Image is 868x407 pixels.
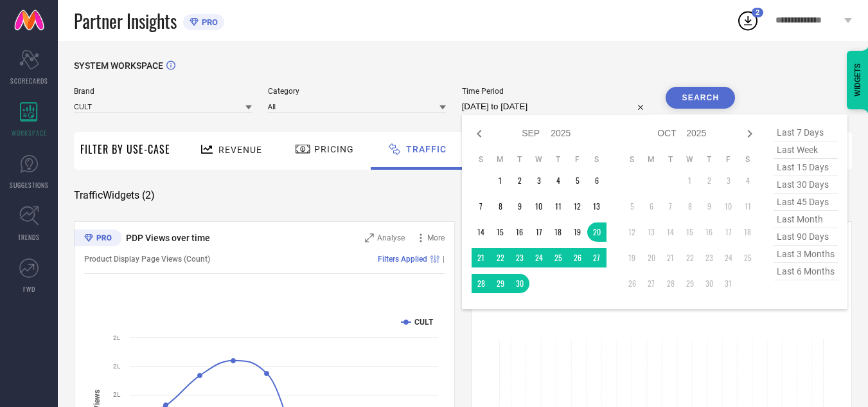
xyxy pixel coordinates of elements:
[719,197,738,216] td: Fri Oct 10 2025
[472,222,491,242] td: Sun Sep 14 2025
[510,274,529,293] td: Tue Sep 30 2025
[491,154,510,165] th: Monday
[680,274,700,293] td: Wed Oct 29 2025
[113,334,121,341] text: 2L
[774,211,838,228] span: last month
[510,154,529,165] th: Tuesday
[642,154,661,165] th: Monday
[680,154,700,165] th: Wednesday
[568,171,587,190] td: Fri Sep 05 2025
[774,246,838,263] span: last 3 months
[642,274,661,293] td: Mon Oct 27 2025
[774,159,838,176] span: last 15 days
[549,197,568,216] td: Thu Sep 11 2025
[314,144,354,154] span: Pricing
[736,9,759,32] div: Open download list
[587,222,607,242] td: Sat Sep 20 2025
[774,194,838,211] span: last 45 days
[443,255,445,264] span: |
[738,197,757,216] td: Sat Oct 11 2025
[719,248,738,267] td: Fri Oct 24 2025
[510,171,529,190] td: Tue Sep 02 2025
[549,154,568,165] th: Thursday
[587,197,607,216] td: Sat Sep 13 2025
[218,145,262,155] span: Revenue
[774,141,838,159] span: last week
[719,154,738,165] th: Friday
[74,230,121,249] div: Premium
[80,141,170,157] span: Filter By Use-Case
[365,233,374,242] svg: Zoom
[680,197,700,216] td: Wed Oct 08 2025
[661,154,680,165] th: Tuesday
[462,99,650,114] input: Select time period
[427,233,445,242] span: More
[623,154,642,165] th: Sunday
[568,154,587,165] th: Friday
[491,274,510,293] td: Mon Sep 29 2025
[642,197,661,216] td: Mon Oct 06 2025
[510,248,529,267] td: Tue Sep 23 2025
[406,144,447,154] span: Traffic
[642,222,661,242] td: Mon Oct 13 2025
[268,87,446,96] span: Category
[199,17,218,27] span: PRO
[680,222,700,242] td: Wed Oct 15 2025
[661,197,680,216] td: Tue Oct 07 2025
[700,154,719,165] th: Thursday
[23,284,35,294] span: FWD
[642,248,661,267] td: Mon Oct 20 2025
[719,171,738,190] td: Fri Oct 03 2025
[74,189,155,202] span: Traffic Widgets ( 2 )
[774,176,838,194] span: last 30 days
[680,248,700,267] td: Wed Oct 22 2025
[529,248,549,267] td: Wed Sep 24 2025
[623,222,642,242] td: Sun Oct 12 2025
[377,233,405,242] span: Analyse
[84,255,210,264] span: Product Display Page Views (Count)
[12,128,47,138] span: WORKSPACE
[510,222,529,242] td: Tue Sep 16 2025
[774,228,838,246] span: last 90 days
[661,248,680,267] td: Tue Oct 21 2025
[738,154,757,165] th: Saturday
[472,126,487,141] div: Previous month
[774,263,838,280] span: last 6 months
[756,8,759,17] span: 2
[491,222,510,242] td: Mon Sep 15 2025
[623,274,642,293] td: Sun Oct 26 2025
[666,87,735,109] button: Search
[74,60,163,71] span: SYSTEM WORKSPACE
[113,391,121,398] text: 2L
[661,222,680,242] td: Tue Oct 14 2025
[491,248,510,267] td: Mon Sep 22 2025
[472,197,491,216] td: Sun Sep 07 2025
[472,248,491,267] td: Sun Sep 21 2025
[18,232,40,242] span: TRENDS
[10,180,49,190] span: SUGGESTIONS
[738,171,757,190] td: Sat Oct 04 2025
[568,248,587,267] td: Fri Sep 26 2025
[774,124,838,141] span: last 7 days
[623,197,642,216] td: Sun Oct 05 2025
[549,171,568,190] td: Thu Sep 04 2025
[742,126,757,141] div: Next month
[661,274,680,293] td: Tue Oct 28 2025
[700,171,719,190] td: Thu Oct 02 2025
[549,248,568,267] td: Thu Sep 25 2025
[700,274,719,293] td: Thu Oct 30 2025
[126,233,210,243] span: PDP Views over time
[738,222,757,242] td: Sat Oct 18 2025
[378,255,427,264] span: Filters Applied
[529,154,549,165] th: Wednesday
[74,87,252,96] span: Brand
[491,197,510,216] td: Mon Sep 08 2025
[587,248,607,267] td: Sat Sep 27 2025
[414,318,434,327] text: CULT
[529,197,549,216] td: Wed Sep 10 2025
[491,171,510,190] td: Mon Sep 01 2025
[719,274,738,293] td: Fri Oct 31 2025
[623,248,642,267] td: Sun Oct 19 2025
[700,248,719,267] td: Thu Oct 23 2025
[549,222,568,242] td: Thu Sep 18 2025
